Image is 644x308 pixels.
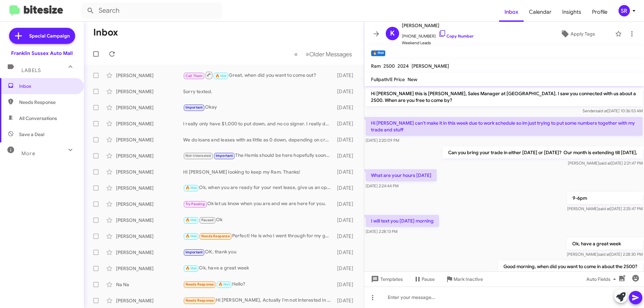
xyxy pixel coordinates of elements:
div: [DATE] [334,152,359,159]
span: Apply Tags [571,28,595,40]
span: said at [598,206,610,211]
span: Sender [DATE] 10:36:53 AM [583,108,643,113]
button: Auto Fields [581,273,624,285]
span: 2024 [397,63,409,69]
span: Paused [201,218,214,222]
button: Previous [290,47,302,61]
span: Save a Deal [19,131,44,138]
span: New [408,76,417,82]
span: 🔥 Hot [185,218,197,222]
span: Not-Interested [185,153,211,158]
div: [DATE] [334,297,359,304]
div: Ok, when you are ready for your next lease, give us an opportunity to earn your business. [183,184,334,192]
div: [PERSON_NAME] [116,120,183,127]
button: Templates [364,273,408,285]
span: [DATE] 2:20:09 PM [366,138,399,143]
div: [DATE] [334,217,359,224]
a: Inbox [499,2,524,22]
a: Profile [587,2,613,22]
div: SR [619,5,630,16]
div: Hi [PERSON_NAME], Actually I'm not interested in a vehicle I had a question about the job opening... [183,297,334,304]
div: [PERSON_NAME] [116,104,183,111]
span: Inbox [19,83,76,89]
button: Mark Inactive [440,273,488,285]
span: [PERSON_NAME] [402,21,474,29]
span: Important [185,105,203,110]
span: K [390,28,395,39]
div: [PERSON_NAME] [116,297,183,304]
div: [PERSON_NAME] [116,233,183,240]
div: OK, thank you [183,248,334,256]
span: [PERSON_NAME] [DATE] 2:21:47 PM [568,161,643,166]
span: [PHONE_NUMBER] [402,29,474,40]
div: Ok, have a great week [183,264,334,272]
span: More [21,150,35,157]
div: The Hemis should be here hopefully soon. We have nearly 30 that are just waiting to be shipped. T... [183,152,334,160]
span: 🔥 Hot [215,74,227,78]
div: [DATE] [334,265,359,272]
span: Needs Response [201,234,230,238]
div: Great, when did you want to come out? [183,71,334,79]
span: 🔥 Hot [218,282,230,287]
span: Important [185,250,203,254]
div: [DATE] [334,281,359,288]
input: Search [81,3,222,19]
span: 🔥 Hot [185,266,197,270]
div: [PERSON_NAME] [116,88,183,95]
a: Copy Number [438,34,474,39]
div: [PERSON_NAME] [116,152,183,159]
nav: Page navigation example [290,47,356,61]
div: [PERSON_NAME] [116,185,183,191]
span: Needs Response [19,99,76,106]
div: [DATE] [334,120,359,127]
div: [DATE] [334,136,359,143]
span: « [294,50,298,58]
span: 🔥 Hot [185,186,197,190]
div: [DATE] [334,72,359,79]
div: Ok let us know when you are and we are here for you. [183,200,334,208]
p: Hi [PERSON_NAME] can't make it in this week due to work schedule so im just trying to put some nu... [366,117,643,136]
span: Mark Inactive [453,273,483,285]
span: [DATE] 2:28:13 PM [366,229,397,234]
span: Needs Response [185,282,214,287]
div: I really only have $1,000 to put down, and no co signer. I really don't have a way to you and was... [183,120,334,127]
a: Insights [557,2,587,22]
button: Next [302,47,356,61]
p: Hi [PERSON_NAME] this is [PERSON_NAME], Sales Manager at [GEOGRAPHIC_DATA]. I saw you connected w... [366,87,643,106]
span: [DATE] 2:24:44 PM [366,183,398,188]
div: Hello? [183,281,334,288]
div: [DATE] [334,201,359,207]
p: Good morning, when did you want to come in about the 2500? [498,260,643,272]
div: Hi [PERSON_NAME] looking to keep my Ram. Thanks! [183,169,334,175]
a: Calendar [524,2,557,22]
div: [PERSON_NAME] [116,265,183,272]
span: Auto Fields [586,273,619,285]
p: What are your hours [DATE] [366,169,437,181]
div: Sorry texted. [183,88,334,95]
div: [PERSON_NAME] [116,249,183,256]
span: Weekend Leads [402,40,474,46]
div: [DATE] [334,88,359,95]
div: [PERSON_NAME] [116,136,183,143]
span: Older Messages [309,51,352,58]
span: Templates [370,273,403,285]
a: Special Campaign [9,28,75,44]
span: Ram [371,63,381,69]
p: Ok, have a great week [567,238,643,250]
button: Pause [408,273,440,285]
div: [DATE] [334,185,359,191]
span: [PERSON_NAME] [412,63,449,69]
span: 🔥 Hot [185,234,197,238]
span: [PERSON_NAME] [DATE] 2:28:30 PM [567,252,643,257]
span: 2500 [383,63,395,69]
div: Na Na [116,281,183,288]
div: [PERSON_NAME] [116,169,183,175]
span: said at [596,108,607,113]
div: Ok [183,216,334,224]
span: Labels [21,67,41,73]
div: [DATE] [334,169,359,175]
p: Can you bring your trade in either [DATE] or [DATE]? Our month is extending till [DATE], [443,146,643,159]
